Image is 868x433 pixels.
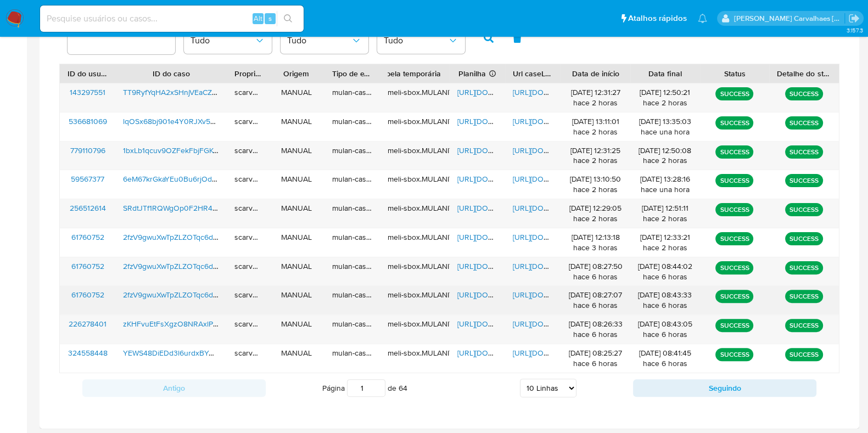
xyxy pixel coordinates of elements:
button: search-icon [277,11,299,26]
span: s [268,13,272,24]
span: Atalhos rápidos [628,13,687,24]
p: sara.carvalhaes@mercadopago.com.br [734,13,845,24]
span: Alt [254,13,262,24]
a: Notificações [698,14,707,23]
a: Sair [848,13,860,24]
input: Pesquise usuários ou casos... [40,12,304,26]
span: 3.157.3 [846,26,863,35]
